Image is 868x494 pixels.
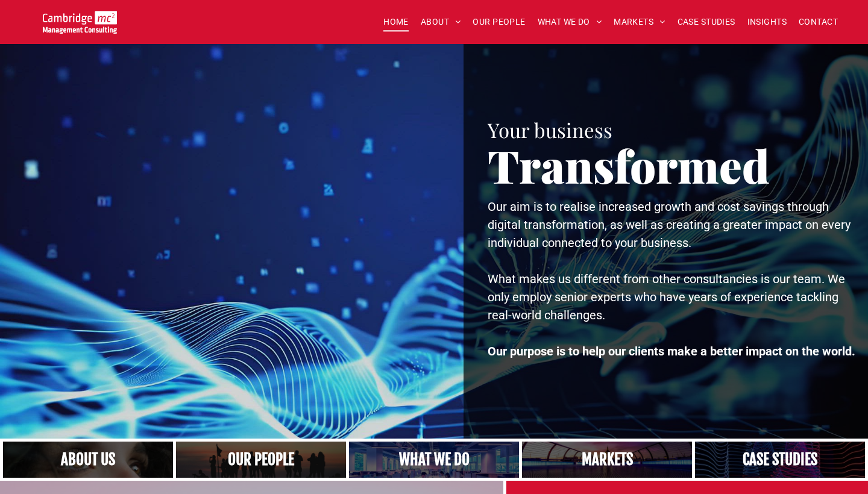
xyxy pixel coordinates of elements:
strong: Our purpose is to help our clients make a better impact on the world. [488,344,855,358]
a: INSIGHTS [741,13,793,31]
img: Go to Homepage [43,11,117,34]
span: What makes us different from other consultancies is our team. We only employ senior experts who h... [488,272,845,322]
span: Our aim is to realise increased growth and cost savings through digital transformation, as well a... [488,199,851,250]
a: Close up of woman's face, centered on her eyes [3,442,173,478]
span: Transformed [488,135,770,195]
a: CONTACT [793,13,844,31]
a: A yoga teacher lifting his whole body off the ground in the peacock pose [349,442,519,478]
a: WHAT WE DO [532,13,608,31]
a: MARKETS [608,13,671,31]
a: OUR PEOPLE [467,13,531,31]
a: A crowd in silhouette at sunset, on a rise or lookout point [176,442,346,478]
a: Your Business Transformed | Cambridge Management Consulting [43,13,117,25]
a: CASE STUDIES [671,13,741,31]
a: CASE STUDIES | See an Overview of All Our Case Studies | Cambridge Management Consulting [695,442,865,478]
a: HOME [377,13,415,31]
a: ABOUT [415,13,467,31]
span: Your business [488,116,612,143]
a: Our Markets | Cambridge Management Consulting [522,442,692,478]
